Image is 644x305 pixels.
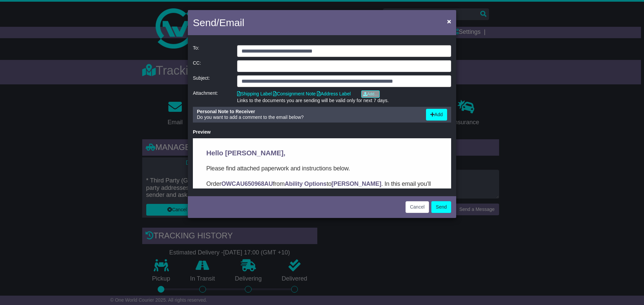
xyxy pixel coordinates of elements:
[197,109,419,115] div: Personal Note to Receiver
[190,45,234,57] div: To:
[29,42,80,49] strong: OWCAU650968AU
[190,75,234,87] div: Subject:
[317,91,351,96] a: Address Label
[444,14,454,28] button: Close
[406,201,429,213] button: Cancel
[139,42,188,49] strong: [PERSON_NAME]
[193,15,244,30] h4: Send/Email
[92,42,134,49] strong: Ability Options
[13,25,245,35] p: Please find attached paperwork and instructions below.
[190,90,234,103] div: Attachment:
[237,98,451,103] div: Links to the documents you are sending will be valid only for next 7 days.
[273,91,316,96] a: Consignment Note
[13,41,245,60] p: Order from to . In this email you’ll find important information about your order, and what you ne...
[361,90,380,98] a: Add...
[426,109,447,121] button: Add
[193,129,451,135] div: Preview
[237,91,272,96] a: Shipping Label
[447,17,451,25] span: ×
[194,109,423,121] div: Do you want to add a comment to the email below?
[190,60,234,72] div: CC:
[431,201,451,213] button: Send
[13,11,93,18] span: Hello [PERSON_NAME],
